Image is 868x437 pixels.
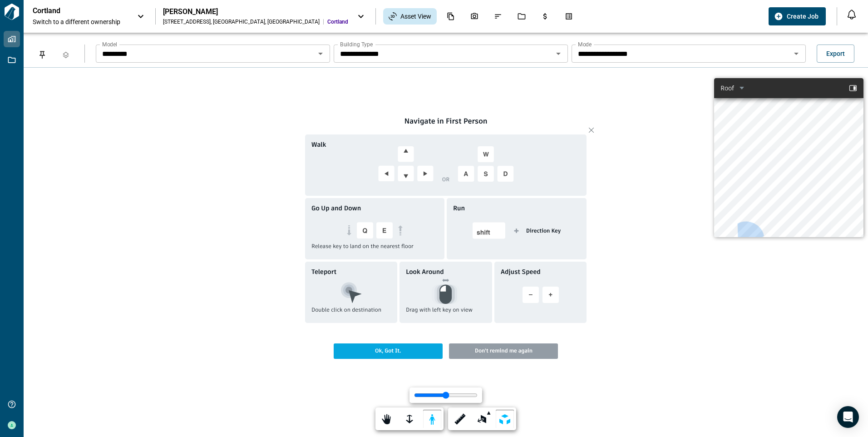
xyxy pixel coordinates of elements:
button: Open [790,47,803,60]
span: Direction Key [526,227,561,235]
span: Drag with left key on view [406,306,473,320]
button: Open notification feed [844,7,859,22]
span: Navigate in First Person [305,117,587,125]
span: Export [826,49,845,58]
span: Release key to land on the nearest floor [311,243,414,257]
span: Don't remind me again [449,343,558,359]
span: Double click on destination [311,306,381,320]
span: Teleport [311,267,336,276]
label: Mode [578,40,592,48]
div: [STREET_ADDRESS] , [GEOGRAPHIC_DATA] , [GEOGRAPHIC_DATA] [163,18,320,25]
span: Ok, Got It. [334,343,443,359]
span: Switch to a different ownership [33,17,128,26]
span: Go Up and Down [311,204,361,213]
span: Adjust Speed [501,267,541,276]
div: Photos [465,9,484,24]
span: Cortland [327,18,348,25]
div: Asset View [383,8,437,25]
span: Walk [311,140,326,149]
button: Open [552,47,565,60]
span: OR [442,176,449,184]
div: Jobs [512,9,531,24]
div: [PERSON_NAME] [163,7,348,16]
span: Run [453,204,465,213]
label: Building Type [340,40,373,48]
p: Cortland [33,6,114,15]
span: Asset View [400,12,431,21]
div: Budgets [536,9,555,24]
span: Create Job [787,12,819,21]
div: Takeoff Center [559,9,578,24]
button: Export [817,45,854,63]
div: Roof [720,84,734,93]
div: Open Intercom Messenger [837,406,859,428]
span: Look Around [406,267,444,276]
div: Documents [441,9,460,24]
label: Model [102,40,117,48]
div: Issues & Info [488,9,508,24]
button: Open [314,47,327,60]
button: Create Job [769,7,826,25]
